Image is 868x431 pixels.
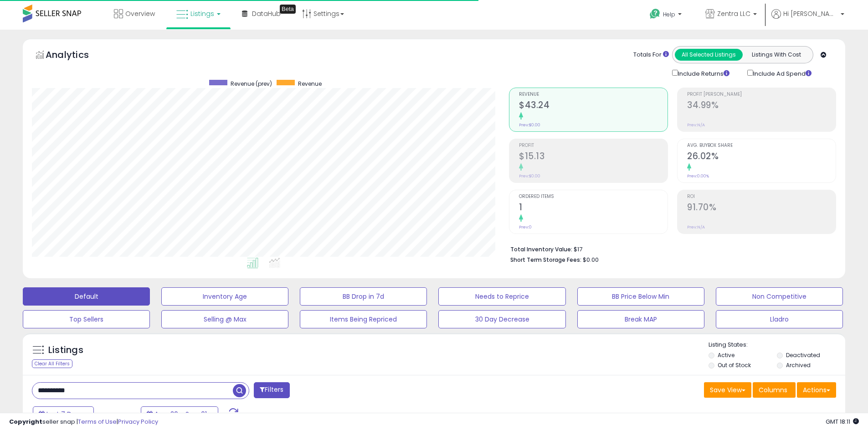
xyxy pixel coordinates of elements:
button: Aug-26 - Sep-01 [141,406,218,422]
span: Ordered Items [519,194,668,199]
b: Short Term Storage Fees: [510,256,581,264]
span: DataHub [252,9,281,18]
button: Last 7 Days [33,406,94,422]
button: Inventory Age [161,287,288,306]
strong: Copyright [9,417,42,426]
span: Zentra LLC [717,9,750,18]
button: BB Price Below Min [577,287,704,306]
button: Items Being Repriced [300,310,427,328]
small: Prev: $0.00 [519,122,540,128]
h5: Analytics [46,48,107,63]
small: Prev: 0.00% [687,173,709,179]
span: Aug-26 - Sep-01 [154,410,207,419]
div: seller snap | | [9,418,158,426]
div: Totals For [633,51,669,59]
a: Help [642,1,691,30]
button: Actions [797,382,836,398]
span: Profit [PERSON_NAME] [687,92,836,97]
span: ROI [687,194,836,199]
h5: Listings [48,344,83,357]
small: Prev: N/A [687,122,705,128]
i: Get Help [649,8,661,20]
button: Default [23,287,150,306]
h2: 34.99% [687,100,836,112]
label: Out of Stock [718,361,751,369]
label: Active [718,351,734,359]
button: Needs to Reprice [438,287,565,306]
button: Non Competitive [716,287,843,306]
span: Help [663,10,675,18]
span: Revenue (prev) [231,80,272,88]
a: Privacy Policy [118,417,158,426]
h2: 91.70% [687,202,836,214]
h2: $15.13 [519,151,668,163]
h2: 1 [519,202,668,214]
div: Tooltip anchor [280,5,296,14]
span: Profit [519,143,668,148]
a: Hi [PERSON_NAME] [771,9,844,30]
button: All Selected Listings [675,49,743,61]
small: Prev: $0.00 [519,173,540,179]
span: Columns [759,385,787,395]
span: Compared to: [95,410,137,419]
li: $17 [510,243,829,254]
span: Revenue [519,92,668,97]
button: Filters [254,382,289,398]
button: Break MAP [577,310,704,328]
div: Include Ad Spend [740,68,826,78]
span: $0.00 [583,255,599,264]
span: Hi [PERSON_NAME] [783,9,838,18]
span: 2025-09-9 18:11 GMT [826,417,859,426]
span: Revenue [298,80,322,88]
button: Columns [753,382,796,398]
h2: 26.02% [687,151,836,163]
small: Prev: N/A [687,224,705,230]
div: Include Returns [665,68,740,78]
button: Selling @ Max [161,310,288,328]
button: Lladro [716,310,843,328]
span: Listings [190,9,214,18]
span: Overview [125,9,155,18]
p: Listing States: [709,341,845,349]
button: Top Sellers [23,310,150,328]
label: Deactivated [786,351,820,359]
button: Listings With Cost [742,49,810,61]
div: Clear All Filters [32,359,72,368]
button: 30 Day Decrease [438,310,565,328]
b: Total Inventory Value: [510,245,572,253]
button: BB Drop in 7d [300,287,427,306]
button: Save View [704,382,751,398]
a: Terms of Use [78,417,117,426]
small: Prev: 0 [519,224,532,230]
span: Avg. Buybox Share [687,143,836,148]
span: Last 7 Days [46,410,82,419]
label: Archived [786,361,811,369]
h2: $43.24 [519,100,668,112]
